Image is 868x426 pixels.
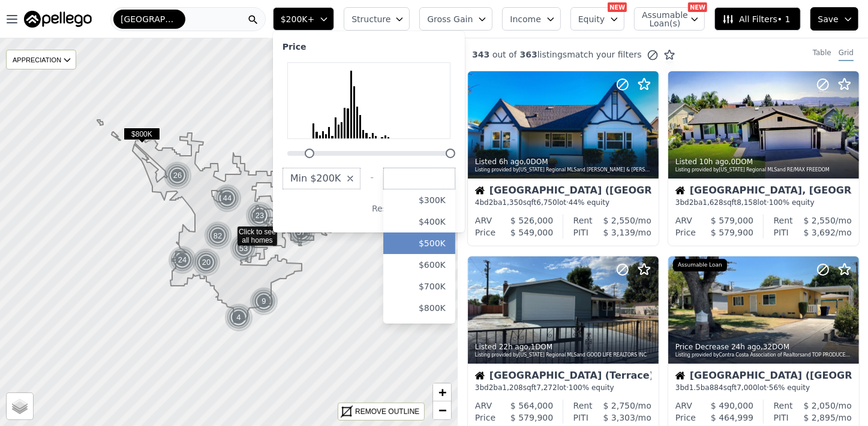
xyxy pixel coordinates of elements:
span: match your filters [567,49,642,61]
div: Listed , 1 DOM [475,342,653,352]
div: /mo [588,412,651,424]
div: Listing provided by [US_STATE] Regional MLS and [PERSON_NAME] & [PERSON_NAME] REALTY [475,167,653,174]
div: APPRECIATION [6,50,76,70]
span: Gross Gain [427,13,473,25]
div: /mo [588,226,651,238]
img: g2.png [229,233,260,264]
div: 3 bd 2 ba sqft lot · 100% equity [475,383,651,392]
button: $400K [383,211,455,232]
div: /mo [593,214,651,226]
a: Listed 10h ago,0DOMListing provided by[US_STATE] Regional MLSand RE/MAX FREEDOMHouse[GEOGRAPHIC_D... [668,71,858,246]
div: out of listings [458,49,675,61]
div: Price [475,226,495,238]
time: 2025-09-21 19:27 [699,158,729,166]
div: /mo [593,400,651,412]
div: [GEOGRAPHIC_DATA] ([GEOGRAPHIC_DATA]) [475,186,651,198]
span: $ 2,550 [804,216,836,225]
span: 6,750 [536,198,557,207]
span: $200K+ [281,13,315,25]
div: Price [675,412,696,424]
div: Listing provided by [US_STATE] Regional MLS and RE/MAX FREEDOM [675,167,853,174]
div: /mo [793,400,852,412]
span: 7,000 [737,383,757,392]
div: Rent [774,400,793,412]
button: Income [502,7,561,31]
div: $200K+ [273,31,465,232]
div: 4 [224,303,253,332]
span: $ 3,692 [804,228,836,237]
div: Rent [774,214,793,226]
div: Table [813,48,831,61]
span: $ 579,900 [510,413,553,422]
div: Assumable Loan [673,259,727,272]
div: 26 [163,161,192,190]
img: g1.png [163,161,193,190]
div: /mo [793,214,852,226]
button: Assumable Loan(s) [634,7,705,31]
time: 2025-09-21 05:58 [731,343,761,351]
span: 1,350 [503,198,523,207]
div: ARV [675,400,692,412]
div: Listed , 0 DOM [475,157,653,167]
div: Listing provided by [US_STATE] Regional MLS and GOOD LIFE REALTORS INC [475,352,653,359]
span: Save [818,13,839,25]
img: g1.png [192,248,221,277]
span: 1,208 [503,383,523,392]
button: Equity [570,7,624,31]
div: NEW [608,2,627,12]
div: ARV [475,400,492,412]
img: g1.png [224,303,254,332]
span: $ 579,000 [711,216,753,225]
a: Zoom out [433,401,451,419]
div: 3 bd 2 ba sqft lot · 100% equity [675,198,852,207]
span: 1,628 [703,198,723,207]
img: House [475,371,485,380]
div: $800K [124,128,160,145]
img: g1.png [168,246,197,274]
div: 44 [213,184,242,213]
div: PITI [774,412,789,424]
span: Equity [578,13,605,25]
div: Price [675,226,696,238]
span: Assumable Loan(s) [642,11,680,28]
div: [GEOGRAPHIC_DATA], [GEOGRAPHIC_DATA] [675,186,852,198]
div: PITI [774,226,789,238]
span: + [438,385,446,400]
a: Zoom in [433,383,451,401]
span: Structure [352,13,390,25]
div: Rent [573,400,593,412]
span: $ 526,000 [510,216,553,225]
button: All Filters• 1 [714,7,800,31]
span: Income [510,13,541,25]
span: $ 490,000 [711,401,753,410]
span: 884 [710,383,723,392]
div: Listed , 0 DOM [675,157,853,167]
div: Price [283,41,307,53]
span: Min $200K [290,171,341,186]
span: $ 3,139 [603,228,635,237]
span: 343 [472,50,489,59]
span: $ 549,000 [510,228,553,237]
span: $ 3,303 [603,413,635,422]
div: - [370,168,374,189]
span: $ 564,000 [510,401,553,410]
div: Price [475,412,495,424]
button: $300K [383,189,455,211]
a: Layers [7,393,33,419]
span: $800K [124,128,160,140]
span: 7,272 [536,383,557,392]
div: /mo [789,412,852,424]
img: House [675,371,685,380]
button: $700K [383,276,455,297]
div: /mo [789,226,852,238]
button: Reset [365,199,403,218]
div: Rent [573,214,593,226]
button: Save [810,7,858,31]
div: PITI [573,226,588,238]
div: Price Decrease , 32 DOM [675,342,853,352]
div: 23 [245,201,274,230]
div: REMOVE OUTLINE [355,406,419,417]
a: Listed 6h ago,0DOMListing provided by[US_STATE] Regional MLSand [PERSON_NAME] & [PERSON_NAME] REA... [467,71,658,246]
img: Pellego [24,11,92,28]
button: $900K [383,319,455,340]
